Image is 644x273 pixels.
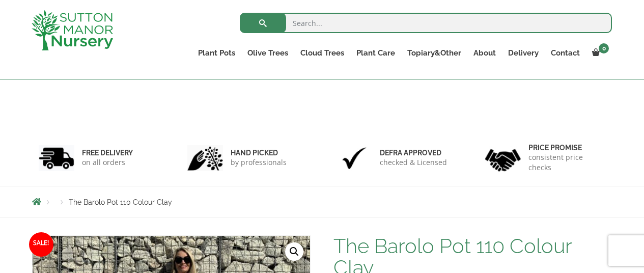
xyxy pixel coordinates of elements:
input: Search... [240,13,612,33]
p: by professionals [231,157,287,168]
a: Topiary&Other [401,46,467,60]
h6: FREE DELIVERY [82,148,133,157]
a: View full-screen image gallery [285,242,303,261]
img: 2.jpg [187,145,223,171]
a: Plant Pots [192,46,241,60]
img: 3.jpg [337,145,372,171]
h6: hand picked [231,148,287,157]
p: checked & Licensed [380,157,447,168]
img: 1.jpg [39,145,74,171]
p: consistent price checks [528,152,606,173]
a: 0 [586,46,612,60]
a: Cloud Trees [294,46,350,60]
h6: Price promise [528,143,606,152]
span: 0 [599,43,609,53]
img: logo [32,10,113,50]
span: The Barolo Pot 110 Colour Clay [69,198,172,206]
a: Olive Trees [241,46,294,60]
img: 4.jpg [485,143,521,174]
a: About [467,46,502,60]
a: Delivery [502,46,545,60]
h6: Defra approved [380,148,447,157]
p: on all orders [82,157,133,168]
span: Sale! [29,232,53,257]
a: Plant Care [350,46,401,60]
a: Contact [545,46,586,60]
nav: Breadcrumbs [32,198,612,206]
